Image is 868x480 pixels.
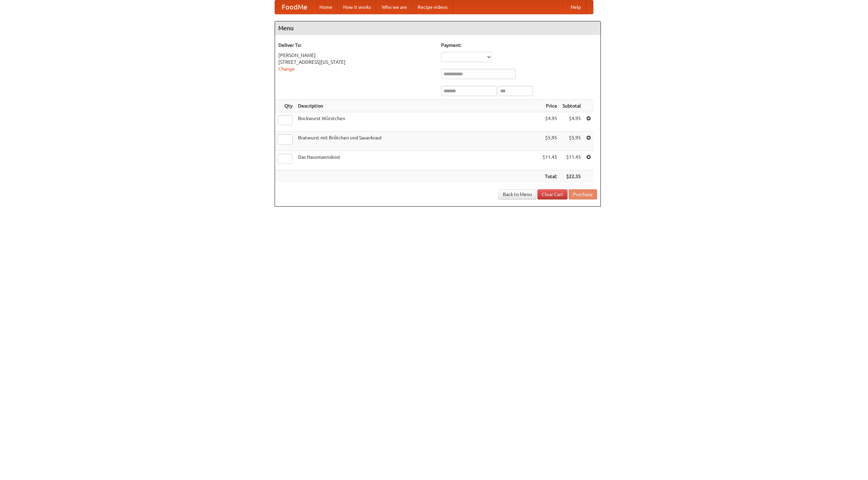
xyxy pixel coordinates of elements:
[338,0,376,14] a: How it works
[278,42,434,49] h5: Deliver To:
[540,151,560,170] td: $11.45
[560,100,584,112] th: Subtotal
[498,189,536,199] a: Back to Menu
[537,189,568,199] a: Clear Cart
[569,189,597,199] button: Purchase
[275,0,314,14] a: FoodMe
[412,0,453,14] a: Recipe videos
[295,112,540,132] td: Bockwurst Würstchen
[540,100,560,112] th: Price
[278,59,434,65] div: [STREET_ADDRESS][US_STATE]
[278,52,434,59] div: [PERSON_NAME]
[560,170,584,183] th: $22.35
[314,0,338,14] a: Home
[295,100,540,112] th: Description
[295,151,540,170] td: Das Hausmannskost
[376,0,412,14] a: Who we are
[278,66,295,72] a: Change
[275,100,295,112] th: Qty
[441,42,597,49] h5: Payment:
[540,170,560,183] th: Total:
[540,112,560,132] td: $4.95
[560,151,584,170] td: $11.45
[540,132,560,151] td: $5.95
[295,132,540,151] td: Bratwurst mit Brötchen und Sauerkraut
[565,0,586,14] a: Help
[560,112,584,132] td: $4.95
[560,132,584,151] td: $5.95
[275,21,600,35] h4: Menu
